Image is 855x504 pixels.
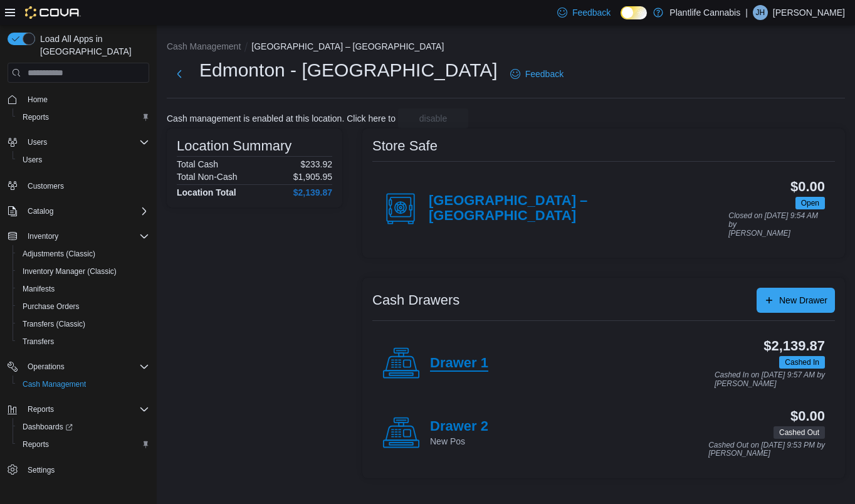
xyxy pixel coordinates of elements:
span: Cashed Out [779,427,819,438]
h6: Total Cash [177,159,218,169]
span: Open [795,197,825,209]
a: Transfers [18,334,59,349]
span: Operations [28,362,65,372]
span: JH [756,5,765,20]
span: Users [28,137,47,147]
span: Reports [23,112,49,122]
h3: $2,139.87 [763,339,825,354]
span: Inventory [23,229,149,244]
h3: $0.00 [790,409,825,424]
span: Adjustments (Classic) [18,246,149,261]
img: Cova [25,6,81,19]
a: Settings [23,463,60,478]
p: Plantlife Cannabis [669,5,740,20]
span: Purchase Orders [18,299,149,314]
span: Users [23,155,42,165]
span: Cash Management [23,379,86,389]
h3: Location Summary [177,139,291,154]
button: [GEOGRAPHIC_DATA] – [GEOGRAPHIC_DATA] [251,41,444,51]
h4: $2,139.87 [293,187,332,197]
p: $1,905.95 [293,172,332,182]
button: disable [398,108,468,129]
a: Adjustments (Classic) [18,246,100,261]
span: Dashboards [23,422,73,432]
button: Customers [3,176,154,194]
span: Users [18,152,149,167]
h3: Cash Drawers [372,293,459,308]
p: Closed on [DATE] 9:54 AM by [PERSON_NAME] [728,212,825,238]
span: Catalog [23,204,149,219]
button: Settings [3,461,154,479]
button: Reports [13,108,154,126]
button: Manifests [13,280,154,298]
span: Transfers [18,334,149,349]
a: Purchase Orders [18,299,85,314]
button: Users [23,135,52,150]
button: Cash Management [13,375,154,393]
p: $233.92 [300,159,332,169]
span: Manifests [23,284,55,294]
h4: [GEOGRAPHIC_DATA] – [GEOGRAPHIC_DATA] [429,193,728,224]
a: Cash Management [18,377,91,392]
span: Reports [23,439,49,449]
span: Catalog [28,206,53,216]
span: Cashed In [779,356,825,369]
span: Customers [23,177,149,193]
span: Dashboards [18,419,149,434]
button: Transfers (Classic) [13,315,154,333]
p: Cash management is enabled at this location. Click here to [167,113,396,123]
span: Adjustments (Classic) [23,249,95,259]
span: Transfers (Classic) [18,317,149,332]
button: Operations [3,358,154,375]
button: Next [167,61,192,87]
span: disable [419,112,447,125]
button: Reports [3,401,154,418]
span: Settings [28,465,55,475]
button: Home [3,90,154,108]
span: Reports [28,404,54,414]
button: Reports [13,436,154,453]
p: Cashed In on [DATE] 9:57 AM by [PERSON_NAME] [715,371,825,388]
span: Feedback [525,68,564,80]
button: Inventory Manager (Classic) [13,263,154,280]
button: Users [3,134,154,151]
span: Inventory [28,231,58,241]
button: Catalog [23,204,58,219]
span: Transfers [23,337,54,347]
input: Dark Mode [621,6,647,19]
button: Cash Management [167,41,241,51]
span: Reports [23,402,149,417]
span: Inventory Manager (Classic) [23,266,117,276]
nav: An example of EuiBreadcrumbs [167,40,845,55]
h1: Edmonton - [GEOGRAPHIC_DATA] [199,58,498,83]
span: Customers [28,181,64,191]
span: Cashed In [785,357,819,368]
a: Dashboards [13,418,154,436]
button: Inventory [23,229,63,244]
a: Reports [18,110,54,125]
span: Operations [23,359,149,374]
span: Inventory Manager (Classic) [18,264,149,279]
div: Jadian Hawk [753,5,768,20]
p: | [745,5,748,20]
h4: Drawer 1 [430,355,488,372]
a: Home [23,92,53,107]
a: Feedback [505,61,569,87]
span: Feedback [572,6,611,19]
span: Settings [23,462,149,478]
a: Inventory Manager (Classic) [18,264,122,279]
span: Transfers (Classic) [23,319,85,329]
span: Manifests [18,281,149,297]
span: Reports [18,110,149,125]
p: [PERSON_NAME] [773,5,845,20]
a: Transfers (Classic) [18,317,90,332]
span: Users [23,135,149,150]
a: Customers [23,179,69,194]
button: New Drawer [757,288,835,313]
button: Transfers [13,333,154,350]
button: Purchase Orders [13,298,154,315]
h3: $0.00 [790,179,825,194]
a: Dashboards [18,419,78,434]
span: Cash Management [18,377,149,392]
